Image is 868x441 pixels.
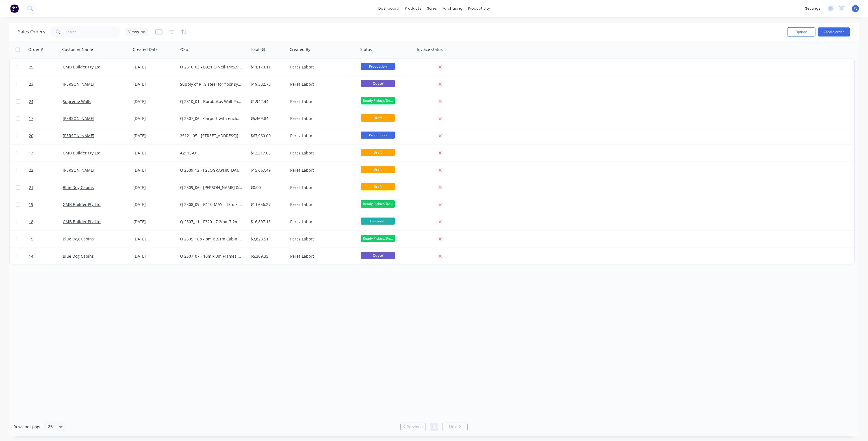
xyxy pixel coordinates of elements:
span: Previous [407,424,423,430]
div: Created By [290,47,310,52]
a: 14 [29,248,63,265]
a: [PERSON_NAME] [63,167,94,173]
a: 13 [29,145,63,162]
div: Perez Labort [290,167,353,173]
div: $11,170.11 [251,64,284,70]
a: GMB Builder Pty Ltd [63,219,101,224]
div: [DATE] [133,236,175,242]
span: 23 [29,81,33,87]
div: [DATE] [133,81,175,87]
div: Perez Labort [290,81,353,87]
div: $13,317.05 [251,150,284,156]
div: Perez Labort [290,202,353,207]
span: 13 [29,150,33,156]
div: settings [802,4,823,13]
a: GMB Builder Pty Ltd [63,64,101,70]
span: Ready Pickup/De... [361,200,395,207]
div: $19,332.73 [251,81,284,87]
div: Perez Labort [290,236,353,242]
span: Draft [361,183,395,190]
div: $5,469.84 [251,116,284,121]
div: Total ($) [250,47,265,52]
a: 15 [29,231,63,248]
div: Q 2508_09 - B110-MAY - 13m x 7.5m Split Cabin Truss design [180,202,243,207]
div: Order # [28,47,43,52]
span: 19 [29,202,33,207]
div: purchasing [440,4,465,13]
div: Customer Name [62,47,93,52]
a: Page 1 is your current page [430,423,438,431]
a: 22 [29,162,63,179]
a: Next page [442,424,467,430]
span: Draft [361,149,395,156]
a: Previous page [401,424,426,430]
div: Perez Labort [290,253,353,259]
span: Next [449,424,458,430]
span: 15 [29,236,33,242]
div: Perez Labort [290,133,353,139]
div: Q 2507_07 - 10m x 3m Frames on trailer incl roof panel [180,253,243,259]
span: Quote [361,252,395,259]
span: Production [361,63,395,70]
div: A2115-U1 [180,150,243,156]
div: Q 2507_06 - Carport with enclosed area [180,116,243,121]
ul: Pagination [398,423,470,431]
div: $1,942.44 [251,99,284,104]
div: [DATE] [133,133,175,139]
span: Production [361,132,395,139]
div: Q 2510_01 - Borobokos Wall Panels [180,99,243,104]
a: 18 [29,213,63,230]
a: [PERSON_NAME] [63,81,94,87]
div: productivity [465,4,493,13]
div: [DATE] [133,219,175,225]
div: Invoice status [417,47,443,52]
div: Supply of RHS steel for floor system [180,81,243,87]
div: 2512 - 05 - [STREET_ADDRESS][PERSON_NAME] Leycester - New house frames - purlin veranda [180,133,243,139]
a: Blue Dog Cabins [63,185,94,190]
div: Created Date [133,47,158,52]
div: $5,309.35 [251,253,284,259]
span: Draft [361,166,395,173]
span: PL [854,6,858,11]
a: [PERSON_NAME] [63,133,94,138]
span: Draft [361,114,395,121]
span: Rows per page [14,424,42,430]
span: 14 [29,253,33,259]
a: Blue Dog Cabins [63,253,94,259]
span: 17 [29,116,33,121]
div: products [402,4,424,13]
div: Q 2509_12 - [GEOGRAPHIC_DATA], Drake - Main bedroom extension and patio roof structure [180,167,243,173]
div: Perez Labort [290,219,353,225]
div: [DATE] [133,150,175,156]
a: dashboard [376,4,402,13]
span: 18 [29,219,33,225]
a: 24 [29,93,63,110]
div: $67,960.00 [251,133,284,139]
div: [DATE] [133,253,175,259]
a: 20 [29,127,63,144]
div: Status [360,47,372,52]
span: 24 [29,99,33,104]
div: sales [424,4,440,13]
span: Quote [361,80,395,87]
div: Q 2510_03 - B321 O'Neil 14x6.9m split cabin [180,64,243,70]
a: GMB Builder Pty Ltd [63,202,101,207]
a: Supreme Walls [63,99,91,104]
span: 21 [29,185,33,190]
span: Ready Pickup/De... [361,97,395,104]
div: $11,656.27 [251,202,284,207]
div: $16,807.15 [251,219,284,225]
h1: Sales Orders [18,29,45,35]
input: Search... [66,26,121,38]
div: [DATE] [133,116,175,121]
a: GMB Builder Pty Ltd [63,150,101,156]
div: [DATE] [133,64,175,70]
img: Factory [10,4,19,13]
div: Perez Labort [290,150,353,156]
button: Create order [818,27,850,36]
div: [DATE] [133,185,175,190]
div: Perez Labort [290,116,353,121]
div: $15,667.49 [251,167,284,173]
button: Options [787,27,815,36]
div: Q 2509_06 - [PERSON_NAME] & [PERSON_NAME] - 8mx3.3x cabin walls only no eng [180,185,243,190]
